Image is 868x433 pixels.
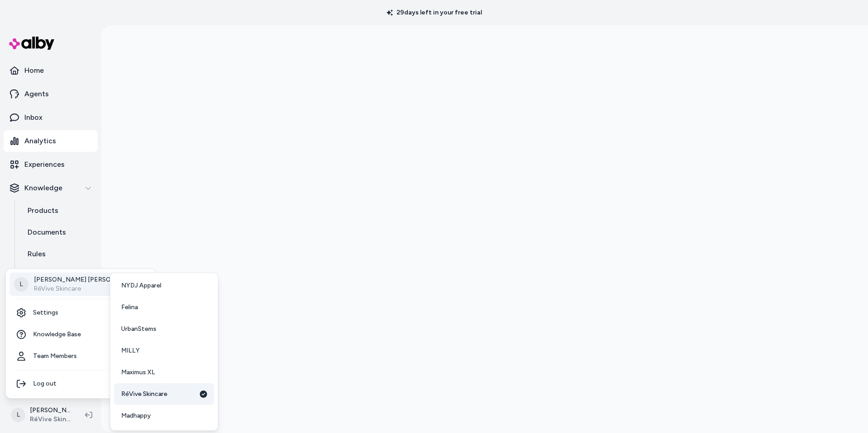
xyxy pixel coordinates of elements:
span: NYDJ Apparel [121,281,161,290]
p: RéVive Skincare [34,284,140,293]
a: Settings [9,302,152,324]
span: Madhappy [121,411,151,420]
span: L [14,277,28,292]
span: MILLY [121,346,140,355]
span: Maximus XL [121,368,155,377]
p: [PERSON_NAME] [PERSON_NAME] [34,275,140,284]
span: UrbanStems [121,325,156,334]
span: RéVive Skincare [121,390,167,399]
span: Knowledge Base [33,330,81,339]
a: Team Members [9,345,152,367]
span: Felina [121,303,138,312]
div: Log out [9,373,152,395]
